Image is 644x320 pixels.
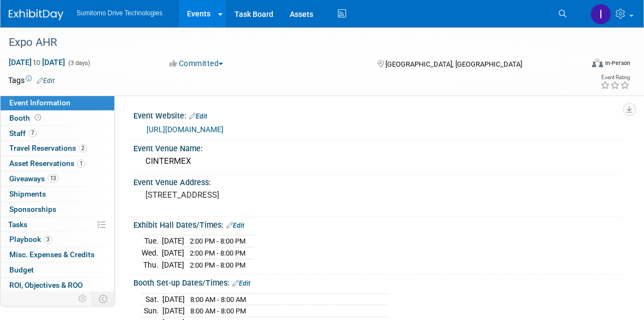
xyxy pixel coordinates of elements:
a: Booth [1,111,114,126]
span: Playbook [9,235,52,244]
span: (3 days) [67,60,90,67]
a: Edit [189,112,207,120]
span: 2:00 PM - 8:00 PM [190,249,245,257]
td: Sun. [142,305,162,317]
div: In-Person [605,59,630,67]
span: Sponsorships [9,205,56,214]
div: Event Rating [600,75,630,80]
span: 8:00 AM - 8:00 PM [190,307,246,315]
span: Event Information [9,98,71,107]
a: Event Information [1,96,114,110]
span: Booth [9,114,43,122]
div: Event Venue Address: [133,174,622,188]
span: to [32,58,42,67]
span: 7 [28,129,37,137]
span: 3 [44,235,52,244]
a: Staff7 [1,126,114,141]
div: Event Venue Name: [133,140,622,154]
img: Iram Rincón [590,4,611,25]
td: Toggle Event Tabs [92,292,115,306]
span: Tasks [8,220,27,229]
div: Exhibit Hall Dates/Times: [133,217,622,231]
a: Playbook3 [1,232,114,247]
a: Edit [232,280,250,287]
td: Tue. [142,235,162,247]
span: Asset Reservations [9,159,85,168]
a: ROI, Objectives & ROO [1,278,114,293]
span: 2:00 PM - 8:00 PM [190,261,245,269]
pre: [STREET_ADDRESS] [145,190,325,200]
img: ExhibitDay [9,9,63,20]
td: Sat. [142,293,162,305]
a: Edit [226,222,244,229]
span: ROI, Objectives & ROO [9,281,83,289]
span: 2:00 PM - 8:00 PM [190,237,245,245]
a: Sponsorships [1,202,114,217]
a: Edit [37,77,55,85]
td: [DATE] [162,293,185,305]
span: 8:00 AM - 8:00 AM [190,295,246,304]
span: [DATE] [DATE] [8,57,66,67]
span: [GEOGRAPHIC_DATA], [GEOGRAPHIC_DATA] [385,60,522,68]
div: Expo AHR [5,33,570,52]
td: Thu. [142,259,162,270]
td: [DATE] [162,247,184,259]
div: Event Format [534,57,630,73]
span: Sumitomo Drive Technologies [77,9,162,17]
span: Misc. Expenses & Credits [9,250,95,259]
span: 13 [48,174,58,182]
img: Format-Inperson.png [592,58,603,67]
span: 2 [79,144,87,152]
div: CINTERMEX [142,153,614,170]
span: Giveaways [9,174,58,183]
td: Wed. [142,247,162,259]
a: Misc. Expenses & Credits [1,247,114,262]
div: Booth Set-up Dates/Times: [133,275,622,289]
a: Budget [1,263,114,277]
a: Asset Reservations1 [1,156,114,171]
span: Travel Reservations [9,144,87,152]
a: Giveaways13 [1,171,114,186]
td: [DATE] [162,305,185,317]
a: Tasks [1,217,114,232]
span: 1 [77,159,85,168]
a: Shipments [1,187,114,202]
span: Booth not reserved yet [33,114,43,122]
div: Event Website: [133,108,622,122]
td: [DATE] [162,259,184,270]
span: Staff [9,129,37,138]
span: Budget [9,265,34,274]
a: Travel Reservations2 [1,141,114,156]
td: Tags [8,75,55,86]
span: Shipments [9,189,46,198]
button: Committed [166,58,227,69]
td: [DATE] [162,235,184,247]
a: [URL][DOMAIN_NAME] [147,125,224,134]
td: Personalize Event Tab Strip [73,292,92,306]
